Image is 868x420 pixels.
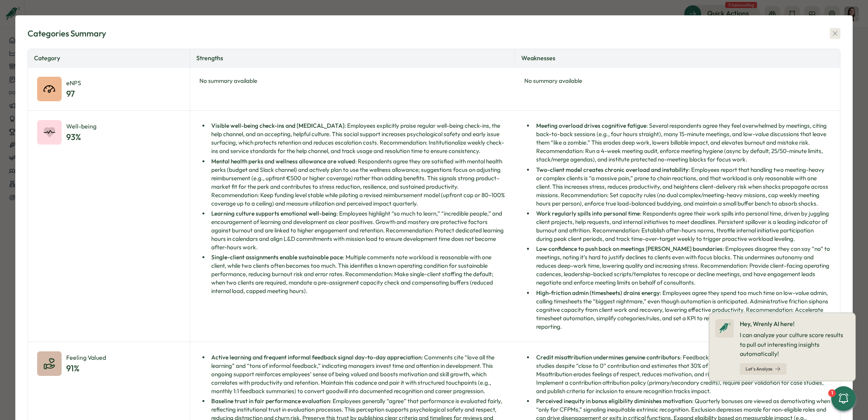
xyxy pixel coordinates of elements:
[211,122,344,129] strong: Visible well-being check-ins and [MEDICAL_DATA]
[746,367,772,371] span: Let's Analyze
[536,245,723,252] strong: Low confidence to push back on meetings [PERSON_NAME] boundaries
[66,88,81,100] p: 97
[211,210,336,217] strong: Learning culture supports emotional well-being
[740,363,786,375] button: Let's Analyze
[190,68,515,110] div: No summary available
[534,166,831,208] li: : Employees report that handling two meeting-heavy or complex clients is “a massive pain,” prone ...
[66,78,81,88] p: eNPS
[740,330,849,359] p: I can analyze your culture score results to pull out interesting insights automatically!
[66,122,96,131] p: Well-being
[190,49,515,67] p: Strengths
[66,362,106,374] p: 91 %
[209,209,506,252] li: : Employees highlight “so much to learn,” “incredible people,” and encouragement of learning and ...
[536,354,680,361] strong: Credit misattribution undermines genuine contributors
[536,397,692,405] strong: Perceived inequity in bonus eligibility diminishes motivation
[66,131,96,143] p: 93 %
[740,319,849,329] p: Hey, Wrenly AI here!
[209,253,506,295] li: : Multiple comments note workload is reasonable with one client, while two clients often becomes ...
[828,389,836,397] div: 1
[28,49,190,67] p: Category
[209,122,506,155] li: : Employees explicitly praise regular well-being check-ins, the help channel, and an accepting, h...
[534,245,831,287] li: : Employees disagree they can say “no” to meetings, noting it’s hard to justify declines to clien...
[211,397,330,405] strong: Baseline trust in fair performance evaluation
[534,122,831,164] li: : Several respondents agree they feel overwhelmed by meetings, citing back-to-back sessions (e.g....
[534,209,831,243] li: : Respondents agree their work spills into personal time, driven by juggling client projects, hel...
[831,386,856,411] button: 1
[28,28,106,40] div: Categories Summary
[536,210,640,217] strong: Work regularly spills into personal time
[66,353,106,362] p: Feeling Valued
[534,353,831,395] li: : Feedback notes supervisors being credited in case studies despite “close to 0” contribution and...
[209,157,506,208] li: : Respondents agree they are satisfied with mental health perks (budget and Slack channel) and ac...
[515,49,840,67] p: Weaknesses
[211,158,355,165] strong: Mental health perks and wellness allowance are valued
[534,289,831,331] li: : Employees agree they spend too much time on low-value admin, calling timesheets the “biggest ni...
[211,254,343,261] strong: Single-client assignments enable sustainable pace
[209,353,506,395] li: : Comments cite “love all the learning” and “tons of informal feedback,” indicating managers inve...
[536,166,689,173] strong: Two-client model creates chronic overload and instability
[536,289,660,296] strong: High-friction admin (timesheets) drains energy
[211,354,421,361] strong: Active learning and frequent informal feedback signal day-to-day appreciation
[536,122,646,129] strong: Meeting overload drives cognitive fatigue
[515,68,840,110] div: No summary available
